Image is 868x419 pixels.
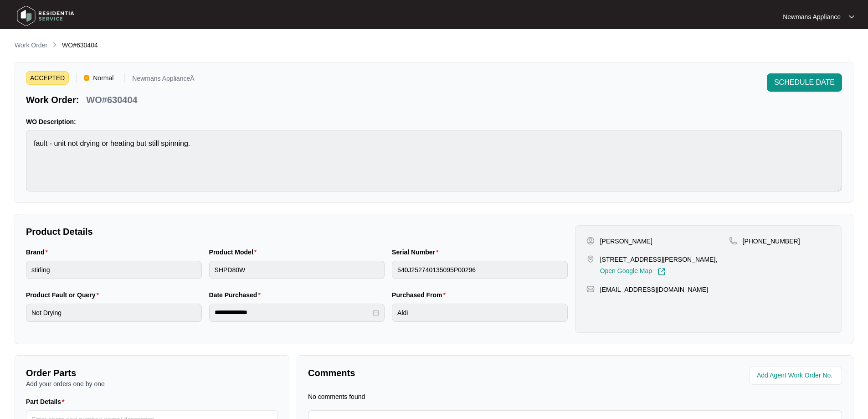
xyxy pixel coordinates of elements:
[62,41,98,49] span: WO#630404
[586,255,595,263] img: map-pin
[26,71,69,85] span: ACCEPTED
[729,237,737,245] img: map-pin
[767,73,842,92] button: SCHEDULE DATE
[600,285,708,294] p: [EMAIL_ADDRESS][DOMAIN_NAME]
[26,367,278,379] p: Order Parts
[26,225,568,238] p: Product Details
[743,237,800,246] p: [PHONE_NUMBER]
[586,237,595,245] img: user-pin
[26,130,842,191] textarea: fault - unit not drying or heating but still spinning.
[26,117,842,126] p: WO Description:
[86,93,137,106] p: WO#630404
[89,71,117,85] span: Normal
[392,304,568,322] input: Purchased From
[26,248,51,257] label: Brand
[600,255,718,264] p: [STREET_ADDRESS][PERSON_NAME],
[26,304,202,322] input: Product Fault or Query
[13,41,49,51] a: Work Order
[586,285,595,293] img: map-pin
[600,268,666,276] a: Open Google Map
[392,248,442,257] label: Serial Number
[392,261,568,279] input: Serial Number
[215,308,371,317] input: Date Purchased
[757,370,837,381] input: Add Agent Work Order No.
[209,261,385,279] input: Product Model
[209,248,261,257] label: Product Model
[657,268,666,276] img: Link-External
[26,93,79,106] p: Work Order:
[26,290,103,300] label: Product Fault or Query
[26,261,202,279] input: Brand
[774,77,835,88] span: SCHEDULE DATE
[600,237,652,246] p: [PERSON_NAME]
[209,290,264,300] label: Date Purchased
[308,367,569,379] p: Comments
[26,379,278,388] p: Add your orders one by one
[51,41,58,48] img: chevron-right
[849,15,854,19] img: dropdown arrow
[15,41,47,50] p: Work Order
[392,290,449,300] label: Purchased From
[132,75,194,85] p: Newmans ApplianceÂ
[783,12,841,21] p: Newmans Appliance
[14,2,77,30] img: residentia service logo
[26,397,68,406] label: Part Details
[308,392,365,401] p: No comments found
[84,75,89,81] img: Vercel Logo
